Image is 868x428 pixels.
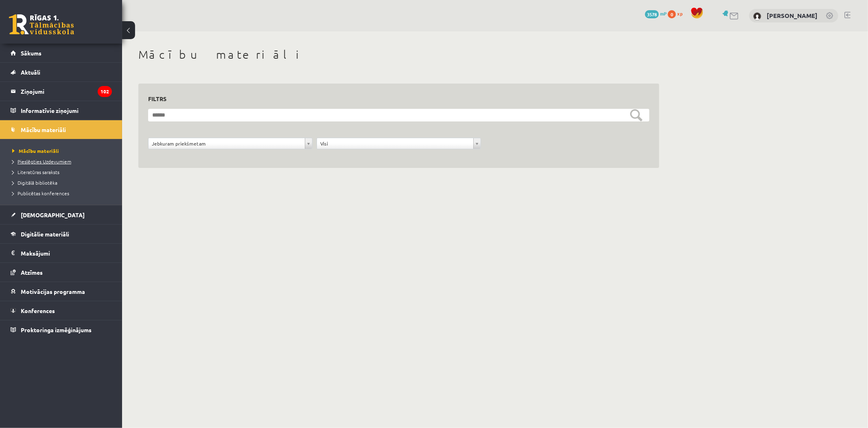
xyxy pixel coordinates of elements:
[21,307,55,314] span: Konferences
[138,48,659,62] h1: Mācību materiāli
[11,205,112,224] a: [DEMOGRAPHIC_DATA]
[21,288,85,295] span: Motivācijas programma
[12,158,114,165] a: Pieslēgties Uzdevumiem
[21,101,112,120] legend: Informatīvie ziņojumi
[12,179,114,186] a: Digitālā bibliotēka
[21,326,92,333] span: Proktoringa izmēģinājums
[21,211,85,218] span: [DEMOGRAPHIC_DATA]
[21,230,69,238] span: Digitālie materiāli
[767,11,818,20] a: [PERSON_NAME]
[148,93,640,104] h3: Filtrs
[11,63,112,82] a: Aktuāli
[668,10,676,18] span: 0
[12,168,114,176] a: Literatūras saraksts
[11,320,112,339] a: Proktoringa izmēģinājums
[660,10,667,17] span: mP
[11,244,112,263] a: Maksājumi
[21,68,40,76] span: Aktuāli
[12,190,69,196] span: Publicētas konferences
[11,120,112,139] a: Mācību materiāli
[645,10,659,18] span: 3578
[317,138,481,149] a: Visi
[645,10,667,17] a: 3578 mP
[12,148,59,154] span: Mācību materiāli
[149,138,312,149] a: Jebkuram priekšmetam
[11,82,112,101] a: Ziņojumi102
[11,301,112,320] a: Konferences
[12,169,59,175] span: Literatūras saraksts
[320,138,470,149] span: Visi
[98,86,112,97] i: 102
[9,14,74,35] a: Rīgas 1. Tālmācības vidusskola
[11,225,112,243] a: Digitālie materiāli
[21,82,112,101] legend: Ziņojumi
[11,44,112,62] a: Sākums
[152,138,302,149] span: Jebkuram priekšmetam
[21,244,112,263] legend: Maksājumi
[21,269,43,276] span: Atzīmes
[11,263,112,282] a: Atzīmes
[21,126,66,133] span: Mācību materiāli
[753,12,761,20] img: Kārlis Bergs
[11,282,112,301] a: Motivācijas programma
[21,49,42,57] span: Sākums
[677,10,682,17] span: xp
[11,101,112,120] a: Informatīvie ziņojumi
[12,158,71,165] span: Pieslēgties Uzdevumiem
[668,10,687,17] a: 0 xp
[12,147,114,154] a: Mācību materiāli
[12,179,57,186] span: Digitālā bibliotēka
[12,190,114,197] a: Publicētas konferences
